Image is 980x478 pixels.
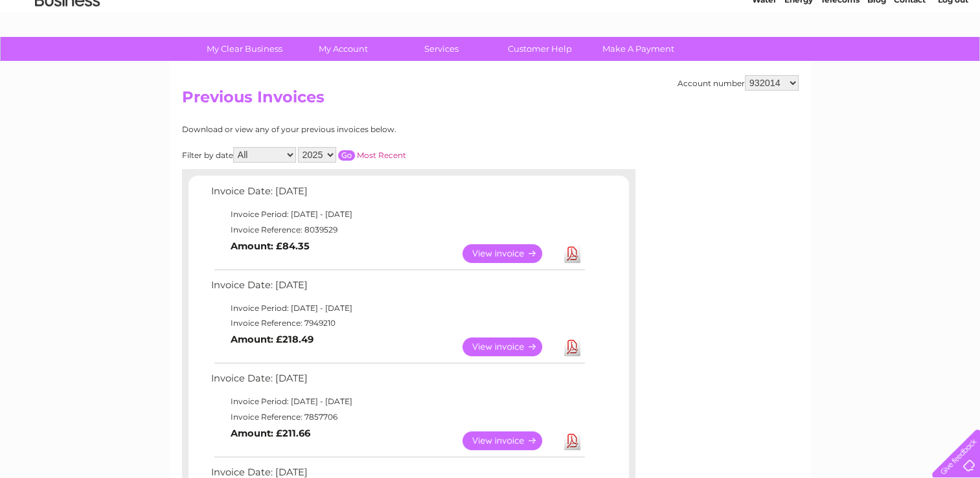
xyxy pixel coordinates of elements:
td: Invoice Period: [DATE] - [DATE] [208,207,587,222]
a: Telecoms [821,55,860,65]
td: Invoice Reference: 7949210 [208,315,587,331]
a: Download [564,337,580,356]
a: My Clear Business [191,37,298,61]
a: Log out [937,55,968,65]
b: Amount: £84.35 [231,240,310,252]
a: Contact [894,55,926,65]
div: Download or view any of your previous invoices below. [182,125,522,134]
div: Account number [678,75,799,91]
a: My Account [290,37,396,61]
h2: Previous Invoices [182,88,799,113]
td: Invoice Period: [DATE] - [DATE] [208,394,587,409]
a: View [462,431,558,450]
td: Invoice Reference: 8039529 [208,222,587,238]
img: logo.png [34,34,100,73]
a: Download [564,244,580,263]
td: Invoice Date: [DATE] [208,370,587,394]
a: Most Recent [357,150,406,160]
td: Invoice Date: [DATE] [208,277,587,301]
td: Invoice Date: [DATE] [208,183,587,207]
a: Services [388,37,495,61]
a: Customer Help [486,37,593,61]
a: 0333 014 3131 [736,6,825,23]
td: Invoice Period: [DATE] - [DATE] [208,301,587,316]
b: Amount: £218.49 [231,334,313,345]
div: Filter by date [182,147,522,163]
a: View [462,337,558,356]
b: Amount: £211.66 [231,427,310,439]
a: Energy [784,55,813,65]
a: View [462,244,558,263]
div: Clear Business is a trading name of Verastar Limited (registered in [GEOGRAPHIC_DATA] No. 3667643... [185,7,797,63]
a: Download [564,431,580,450]
a: Make A Payment [585,37,692,61]
td: Invoice Reference: 7857706 [208,409,587,425]
a: Water [752,55,777,65]
a: Blog [867,55,886,65]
